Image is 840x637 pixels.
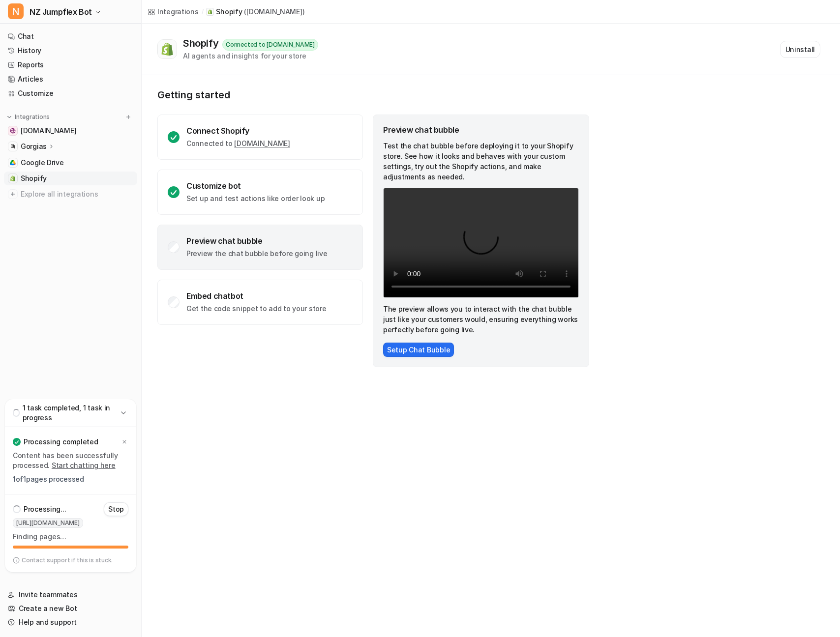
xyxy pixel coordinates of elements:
a: Integrations [148,6,199,17]
p: Contact support if this is stuck. [22,556,113,564]
p: 1 of 1 pages processed [13,474,128,484]
video: Your browser does not support the video tag. [383,188,579,298]
img: Shopify [10,175,16,181]
img: explore all integrations [8,189,18,199]
div: Customize bot [186,181,325,191]
img: Shopify icon [208,9,212,14]
a: www.jumpflex.co.nz[DOMAIN_NAME] [4,124,137,138]
a: ShopifyShopify [4,172,137,185]
a: Help and support [4,615,137,629]
img: Shopify [160,42,174,56]
p: Test the chat bubble before deploying it to your Shopify store. See how it looks and behaves with... [383,141,579,182]
img: Gorgias [10,144,16,149]
a: Invite teammates [4,588,137,602]
span: Explore all integrations [21,186,133,202]
a: Start chatting here [52,461,116,469]
button: Integrations [4,112,53,122]
p: The preview allows you to interact with the chat bubble just like your customers would, ensuring ... [383,304,579,335]
p: Connected to [186,139,290,148]
img: menu_add.svg [125,114,132,120]
div: Integrations [157,6,199,17]
a: Reports [4,58,137,72]
span: Shopify [21,174,47,183]
img: Google Drive [10,160,16,166]
p: Processing completed [24,437,98,447]
p: 1 task completed, 1 task in progress [23,403,119,423]
p: Preview the chat bubble before going live [186,249,328,259]
p: Processing... [24,504,66,514]
div: Preview chat bubble [383,125,579,135]
p: Content has been successfully processed. [13,451,128,470]
a: Shopify iconShopify([DOMAIN_NAME]) [206,7,304,17]
p: Integrations [15,113,50,121]
img: expand menu [6,114,13,120]
a: Explore all integrations [4,187,137,201]
div: Preview chat bubble [186,236,328,246]
a: Create a new Bot [4,602,137,615]
p: Get the code snippet to add to your store [186,304,327,314]
div: AI agents and insights for your store [183,51,318,61]
span: NZ Jumpflex Bot [30,5,92,19]
p: Finding pages… [13,532,128,542]
p: Getting started [157,89,590,101]
p: Gorgias [21,142,47,151]
div: Connected to [DOMAIN_NAME] [222,39,318,51]
span: Google Drive [21,158,64,168]
a: Customize [4,87,137,100]
div: Connect Shopify [186,126,290,136]
p: ( [DOMAIN_NAME] ) [244,7,304,17]
div: Shopify [183,37,222,49]
a: Google DriveGoogle Drive [4,156,137,170]
button: Setup Chat Bubble [383,343,454,357]
p: Shopify [216,7,242,17]
span: N [8,3,24,19]
span: / [202,7,204,16]
button: Uninstall [780,41,820,58]
a: History [4,44,137,58]
a: Articles [4,72,137,86]
button: Stop [104,502,128,516]
p: Set up and test actions like order look up [186,194,325,203]
p: Stop [108,504,124,514]
div: Embed chatbot [186,291,327,301]
a: Chat [4,29,137,43]
span: [URL][DOMAIN_NAME] [13,518,83,528]
span: [DOMAIN_NAME] [21,126,76,136]
a: [DOMAIN_NAME] [234,139,290,147]
img: www.jumpflex.co.nz [10,128,16,134]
